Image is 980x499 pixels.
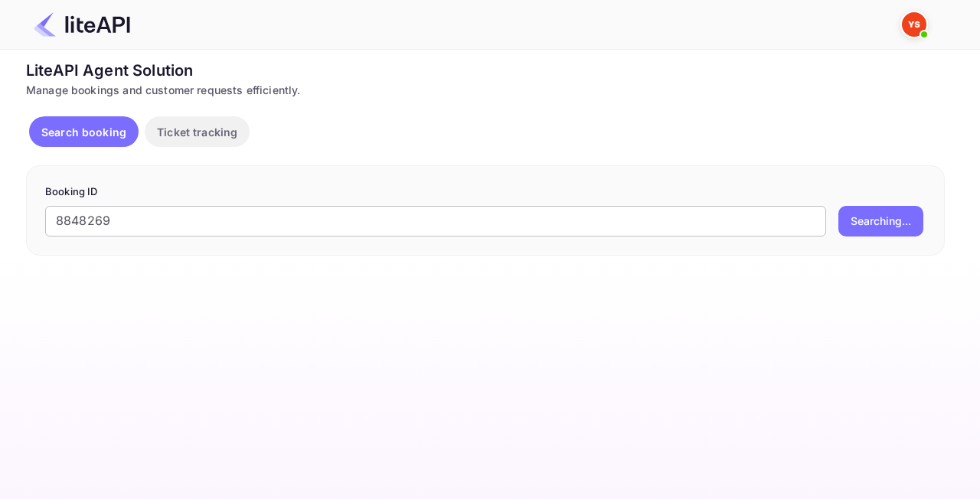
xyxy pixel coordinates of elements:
[45,184,926,200] p: Booking ID
[41,124,126,140] p: Search booking
[45,206,826,236] input: Enter Booking ID (e.g., 63782194)
[838,206,923,236] button: Searching...
[157,124,237,140] p: Ticket tracking
[26,82,945,98] div: Manage bookings and customer requests efficiently.
[902,12,926,37] img: Yandex Support
[34,12,130,37] img: LiteAPI Logo
[26,59,945,82] div: LiteAPI Agent Solution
